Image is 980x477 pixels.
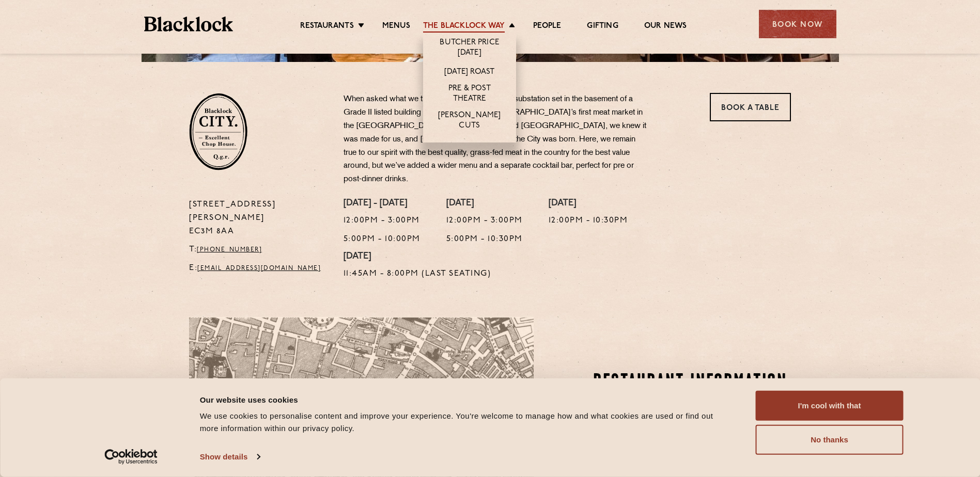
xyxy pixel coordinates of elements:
h4: [DATE] - [DATE] [344,198,421,210]
a: The Blacklock Way [423,21,505,33]
a: People [533,21,561,33]
p: 5:00pm - 10:30pm [446,233,523,246]
a: [EMAIL_ADDRESS][DOMAIN_NAME] [197,265,321,272]
a: Butcher Price [DATE] [433,38,506,59]
button: No thanks [756,425,904,455]
h4: [DATE] [344,251,491,263]
button: I'm cool with that [756,391,904,421]
p: 12:00pm - 10:30pm [549,214,628,228]
img: BL_Textured_Logo-footer-cropped.svg [144,17,234,31]
p: T: [189,243,328,257]
a: Show details [200,449,260,465]
p: 12:00pm - 3:00pm [344,214,421,228]
a: [DATE] Roast [444,67,494,78]
a: Gifting [587,21,618,33]
h4: [DATE] [446,198,523,210]
a: Restaurants [300,21,354,33]
div: Our website uses cookies [200,393,733,406]
p: E: [189,262,328,275]
a: Pre & Post Theatre [433,84,506,105]
div: We use cookies to personalise content and improve your experience. You're welcome to manage how a... [200,410,733,435]
a: Menus [382,21,410,33]
h2: Restaurant Information [593,371,791,396]
div: Book Now [759,10,836,38]
p: 12:00pm - 3:00pm [446,214,523,228]
a: [PERSON_NAME] Cuts [433,110,506,132]
a: [PHONE_NUMBER] [197,247,262,253]
p: 11:45am - 8:00pm (Last Seating) [344,267,491,281]
a: Our News [644,21,687,33]
h4: [DATE] [549,198,628,210]
p: 5:00pm - 10:00pm [344,233,421,246]
p: [STREET_ADDRESS][PERSON_NAME] EC3M 8AA [189,198,328,239]
a: Usercentrics Cookiebot - opens in a new window [86,449,176,465]
a: Book a Table [710,93,791,121]
p: When asked what we thought of an old electricity substation set in the basement of a Grade II lis... [344,93,648,186]
img: City-stamp-default.svg [189,93,247,170]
